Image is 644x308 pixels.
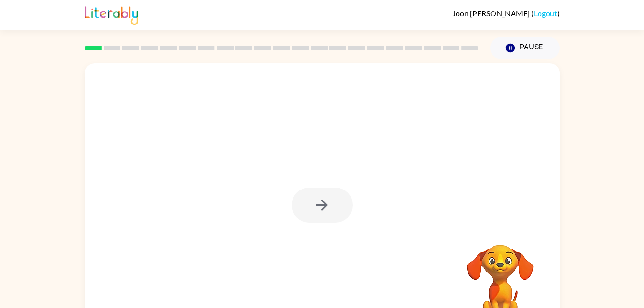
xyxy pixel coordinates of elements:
[534,9,557,18] a: Logout
[452,9,560,18] div: ( )
[452,9,531,18] span: Joon [PERSON_NAME]
[490,37,560,59] button: Pause
[85,4,138,25] img: Literably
